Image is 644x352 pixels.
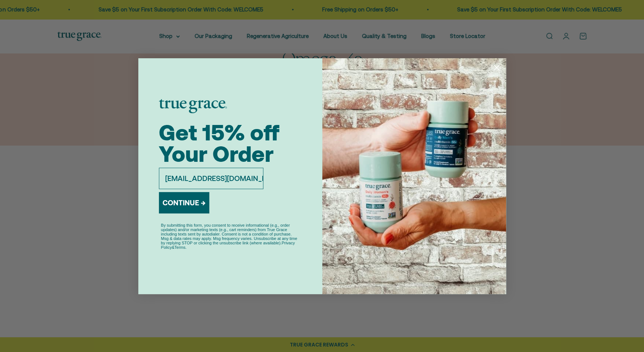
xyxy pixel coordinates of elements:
button: Close dialog [490,61,503,74]
a: Privacy Policy [161,241,295,250]
input: EMAIL [159,168,263,189]
img: logo placeholder [159,99,227,113]
a: Terms [174,245,185,250]
p: By submitting this form, you consent to receive informational (e.g., order updates) and/or market... [161,223,299,250]
img: ea6db371-f0a2-4b66-b0cf-f62b63694141.jpeg [322,58,506,294]
span: Get 15% off Your Order [159,120,280,167]
button: CONTINUE → [159,192,209,213]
